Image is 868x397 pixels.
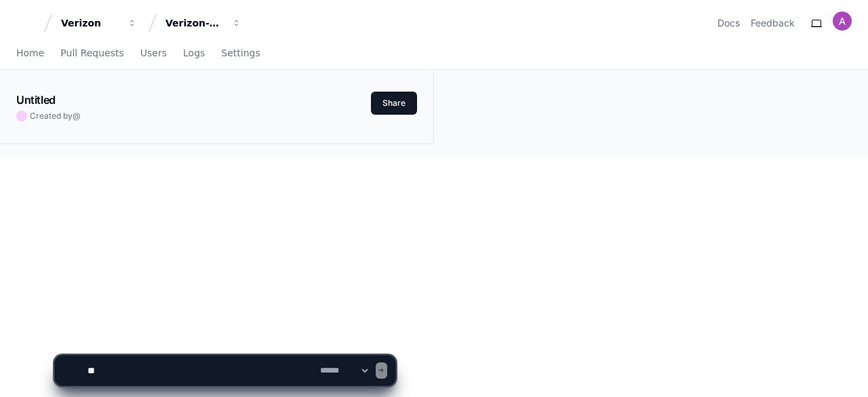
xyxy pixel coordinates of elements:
a: Users [140,38,167,69]
button: Feedback [751,16,795,30]
button: Verizon [56,11,142,35]
a: Logs [183,38,205,69]
div: Verizon [61,16,119,30]
a: Pull Requests [60,38,123,69]
img: ACg8ocKGBNQ52QSK5jfzVjWMyfslDwz9pWz-hnaw9gZSdrKQv8TeKQ=s96-c [833,12,852,31]
span: Pull Requests [60,49,123,57]
span: Users [140,49,167,57]
span: Created by [30,111,81,121]
span: Logs [183,49,205,57]
h1: Untitled [16,92,56,108]
span: @ [73,111,81,121]
button: Share [371,92,417,115]
div: Verizon-Clarify-Order-Management [165,16,224,30]
a: Settings [221,38,260,69]
a: Docs [717,16,740,30]
span: Home [16,49,44,57]
span: Settings [221,49,260,57]
button: Verizon-Clarify-Order-Management [160,11,247,35]
a: Home [16,38,44,69]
